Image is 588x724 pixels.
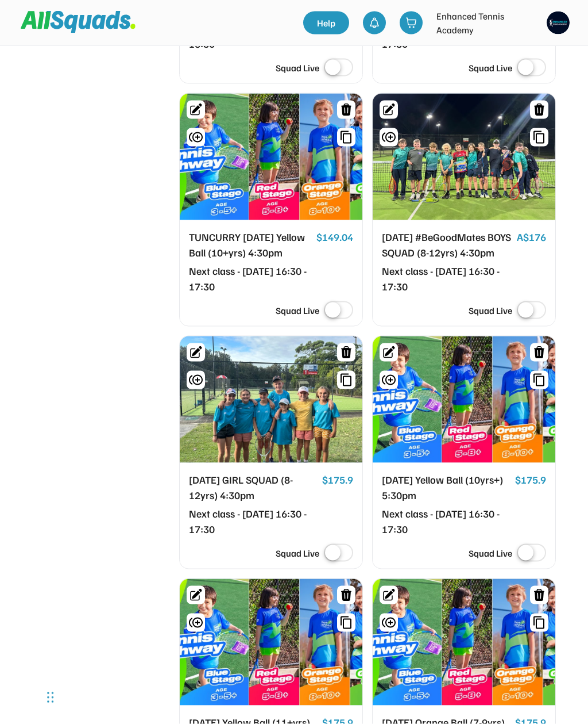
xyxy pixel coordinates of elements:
div: Squad Live [276,61,319,75]
div: Next class - [DATE] 16:30 - 17:30 [189,263,312,294]
div: A$176 [517,229,546,246]
div: Squad Live [469,546,512,560]
div: Squad Live [276,304,319,317]
div: Next class - [DATE] 16:30 - 17:30 [189,506,318,537]
div: $149.04 [316,229,353,246]
div: $175.9 [515,472,546,488]
img: shopping-cart-01%20%281%29.svg [405,17,417,29]
img: Squad%20Logo.svg [21,11,136,33]
div: Squad Live [469,304,512,317]
div: [DATE] #BeGoodMates BOYS SQUAD (8-12yrs) 4:30pm [382,229,512,261]
img: IMG_0194.png [547,12,570,35]
div: $175.9 [322,472,353,488]
a: Help [303,12,349,35]
img: bell-03%20%281%29.svg [369,17,380,29]
div: Squad Live [276,546,319,560]
div: Next class - [DATE] 16:30 - 17:30 [382,506,510,537]
div: TUNCURRY [DATE] Yellow Ball (10+yrs) 4:30pm [189,229,312,261]
div: Enhanced Tennis Academy [436,9,540,37]
div: Next class - [DATE] 16:30 - 17:30 [382,263,512,294]
div: [DATE] GIRL SQUAD (8-12yrs) 4:30pm [189,472,318,503]
div: [DATE] Yellow Ball (10yrs+) 5:30pm [382,472,510,503]
div: Squad Live [469,61,512,75]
